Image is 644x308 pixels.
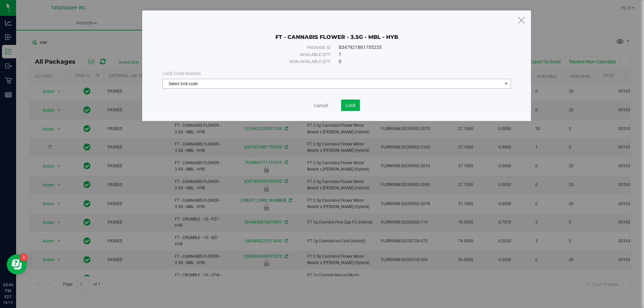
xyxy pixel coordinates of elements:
[339,51,496,58] div: 1
[341,100,360,111] button: Lock
[162,71,201,76] span: Lock Code Reason
[314,102,328,109] a: Cancel
[177,58,331,65] div: Non-available qty
[20,253,28,261] iframe: Resource center unread badge
[7,254,27,274] iframe: Resource center
[339,44,496,51] div: 8347921881755235
[177,51,331,58] div: Available qty
[162,24,511,41] div: FT - CANNABIS FLOWER - 3.5G - MBL - HYB
[502,79,511,88] span: select
[177,44,331,51] div: Package ID
[345,103,356,108] span: Lock
[163,79,502,88] span: Select lock code
[339,58,496,65] div: 0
